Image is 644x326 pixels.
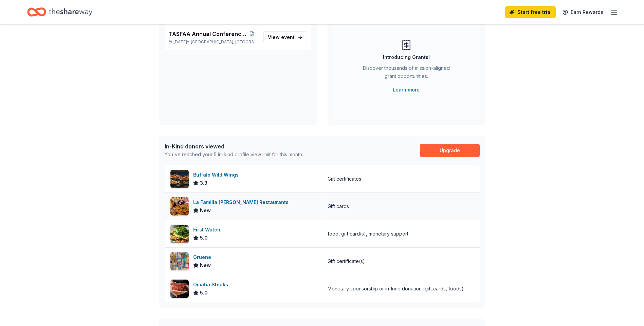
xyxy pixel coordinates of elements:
[193,253,214,261] div: Gruene
[263,31,307,43] a: View event
[328,202,349,210] div: Gift cards
[328,257,365,265] div: Gift certificate(s)
[200,179,207,187] span: 3.3
[328,230,408,238] div: food, gift card(s), monetary support
[193,171,241,179] div: Buffalo Wild Wings
[169,30,246,38] span: TASFAA Annual Conference 2025
[558,6,607,18] a: Earn Rewards
[169,39,258,45] p: [DATE] •
[420,144,480,157] a: Upgrade
[191,39,258,45] span: [GEOGRAPHIC_DATA], [GEOGRAPHIC_DATA]
[170,170,189,188] img: Image for Buffalo Wild Wings
[165,150,303,159] div: You've reached your 5 in-kind profile view limit for this month.
[200,289,208,297] span: 5.0
[505,6,556,18] a: Start free trial
[360,64,453,83] div: Discover thousands of mission-aligned grant opportunities.
[27,4,92,20] a: Home
[328,175,361,183] div: Gift certificates
[200,261,211,269] span: New
[393,86,420,94] a: Learn more
[200,206,211,215] span: New
[193,198,291,206] div: La Familia [PERSON_NAME] Restaurants
[165,142,303,150] div: In-Kind donors viewed
[328,285,464,293] div: Monetary sponsorship or in-kind donation (gift cards, foods)
[170,252,189,270] img: Image for Gruene
[268,33,295,41] span: View
[200,234,208,242] span: 5.0
[193,226,223,234] div: First Watch
[383,53,430,61] div: Introducing Grants!
[193,281,231,289] div: Omaha Steaks
[170,225,189,243] img: Image for First Watch
[170,197,189,216] img: Image for La Familia Cortez Restaurants
[170,280,189,298] img: Image for Omaha Steaks
[281,34,295,40] span: event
